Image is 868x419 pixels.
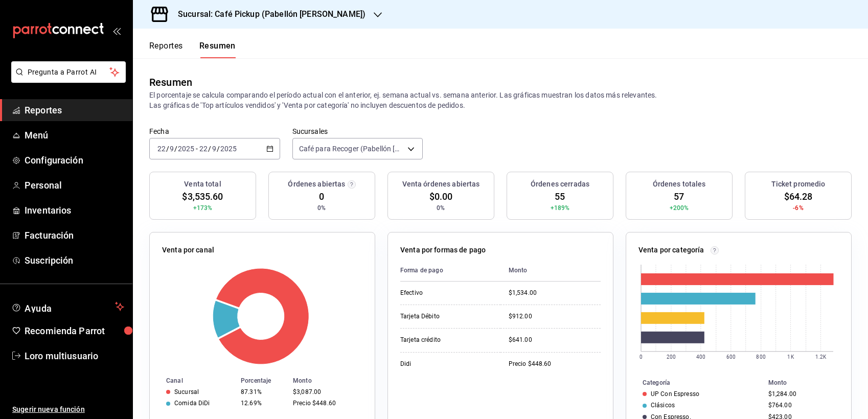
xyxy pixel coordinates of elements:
text: 600 [726,354,736,360]
span: 0 [319,190,324,203]
font: Suscripción [25,255,73,266]
div: Tarjeta Débito [400,312,492,321]
h3: Sucursal: Café Pickup (Pabellón [PERSON_NAME]) [170,8,366,20]
span: $0.00 [429,190,453,203]
th: Porcentaje [237,375,289,386]
button: open_drawer_menu [112,27,121,35]
th: Monto [500,260,601,282]
span: / [217,145,220,153]
span: 0% [317,203,326,213]
span: Ayuda [25,300,111,313]
text: 800 [757,354,766,360]
text: 1K [788,354,794,360]
div: Clásicos [651,402,675,409]
div: Pestañas de navegación [149,41,236,58]
div: $3,087.00 [293,388,358,395]
div: $764.00 [768,402,835,409]
span: / [174,145,177,153]
h3: Órdenes abiertas [288,179,345,190]
th: Forma de pago [400,260,500,282]
span: -6% [793,203,803,213]
div: $641.00 [509,336,601,344]
p: El porcentaje se calcula comparando el período actual con el anterior, ej. semana actual vs. sema... [149,90,852,110]
p: Venta por formas de pago [400,245,486,255]
button: Resumen [199,41,236,58]
div: Sucursal [174,388,199,395]
h3: Órdenes cerradas [531,179,589,190]
div: $1,534.00 [509,289,601,297]
text: 400 [696,354,705,360]
h3: Ticket promedio [771,179,826,190]
h3: Órdenes totales [653,179,706,190]
h3: Venta total [184,179,221,190]
span: Café para Recoger (Pabellón [PERSON_NAME]) [299,144,404,154]
span: Pregunta a Parrot AI [28,67,110,78]
span: 0% [437,203,445,213]
th: Monto [764,377,851,388]
span: +173% [193,203,213,213]
input: -- [169,145,174,153]
input: -- [157,145,166,153]
font: Facturación [25,230,74,241]
div: Efectivo [400,289,492,297]
font: Inventarios [25,205,71,216]
p: Venta por canal [162,245,214,255]
div: $1,284.00 [768,390,835,398]
span: $64.28 [784,190,813,203]
th: Categoría [626,377,764,388]
span: / [166,145,169,153]
font: Reportes [149,41,183,51]
div: $912.00 [509,312,601,321]
div: Resumen [149,75,192,90]
font: Reportes [25,105,62,115]
span: +189% [551,203,570,213]
span: - [196,145,198,153]
input: ---- [177,145,195,153]
div: 12.69% [241,400,285,407]
div: Precio $448.60 [509,360,601,368]
span: +200% [670,203,689,213]
p: Venta por categoría [638,245,704,255]
font: Recomienda Parrot [25,325,105,336]
label: Fecha [149,128,280,135]
span: 55 [555,190,565,203]
input: -- [199,145,208,153]
div: UP Con Espresso [651,390,699,398]
a: Pregunta a Parrot AI [7,74,126,85]
font: Menú [25,130,49,141]
div: 87.31% [241,388,285,395]
h3: Venta órdenes abiertas [402,179,480,190]
label: Sucursales [292,128,423,135]
span: / [208,145,211,153]
text: 0 [639,354,643,360]
span: 57 [674,190,684,203]
input: ---- [220,145,237,153]
div: Comida DiDi [174,400,210,407]
div: Didi [400,360,492,368]
text: 1.2K [815,354,827,360]
button: Pregunta a Parrot AI [11,61,126,83]
text: 200 [667,354,676,360]
font: Personal [25,180,62,191]
div: Tarjeta crédito [400,336,492,344]
input: -- [212,145,217,153]
font: Configuración [25,155,83,166]
font: Loro multiusuario [25,351,98,361]
th: Canal [150,375,237,386]
div: Precio $448.60 [293,400,358,407]
th: Monto [289,375,375,386]
font: Sugerir nueva función [12,405,85,413]
span: $3,535.60 [182,190,223,203]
